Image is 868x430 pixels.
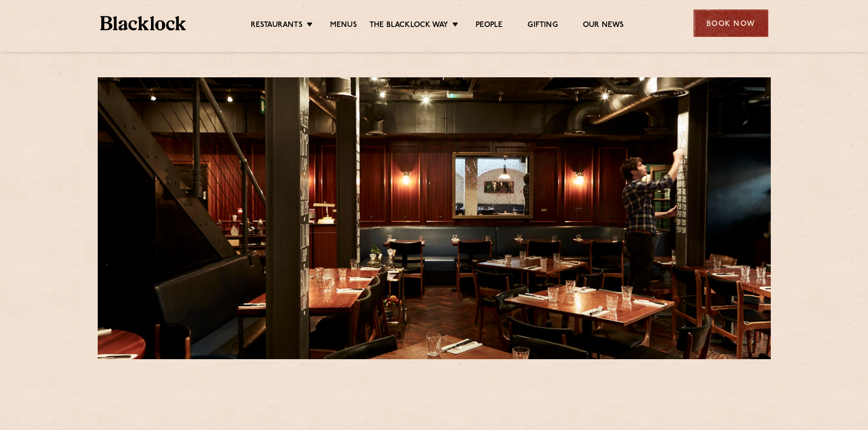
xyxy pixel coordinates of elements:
[330,20,357,31] a: Menus
[476,20,503,31] a: People
[694,9,768,37] div: Book Now
[369,20,448,31] a: The Blacklock Way
[583,20,624,31] a: Our News
[251,20,303,31] a: Restaurants
[100,16,186,30] img: BL_Textured_Logo-footer-cropped.svg
[527,20,557,31] a: Gifting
